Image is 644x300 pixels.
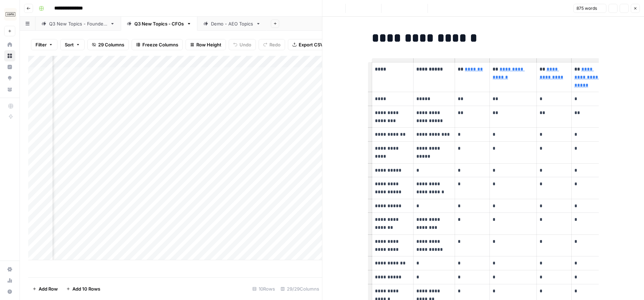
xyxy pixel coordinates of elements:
[4,84,15,95] a: Your Data
[196,41,221,48] span: Row Height
[4,275,15,286] a: Usage
[60,39,85,50] button: Sort
[250,283,278,294] div: 10 Rows
[142,41,178,48] span: Freeze Columns
[4,50,15,61] a: Browse
[49,20,107,27] div: Q3 New Topics - Founders
[278,283,322,294] div: 29/29 Columns
[229,39,256,50] button: Undo
[4,61,15,73] a: Insights
[269,41,281,48] span: Redo
[132,39,183,50] button: Freeze Columns
[299,41,323,48] span: Export CSV
[39,285,58,292] span: Add Row
[4,264,15,275] a: Settings
[4,39,15,50] a: Home
[211,20,253,27] div: Demo - AEO Topics
[65,41,74,48] span: Sort
[576,5,597,12] span: 875 words
[36,41,47,48] span: Filter
[134,20,184,27] div: Q3 New Topics - CFOs
[4,8,17,21] img: Carta Logo
[31,39,57,50] button: Filter
[4,286,15,297] button: Help + Support
[4,73,15,84] a: Opportunities
[36,17,121,31] a: Q3 New Topics - Founders
[28,283,62,294] button: Add Row
[288,39,328,50] button: Export CSV
[239,41,251,48] span: Undo
[259,39,285,50] button: Redo
[62,283,104,294] button: Add 10 Rows
[87,39,129,50] button: 29 Columns
[98,41,124,48] span: 29 Columns
[121,17,197,31] a: Q3 New Topics - CFOs
[4,6,15,23] button: Workspace: Carta
[186,39,226,50] button: Row Height
[573,4,606,13] button: 875 words
[197,17,267,31] a: Demo - AEO Topics
[72,285,100,292] span: Add 10 Rows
